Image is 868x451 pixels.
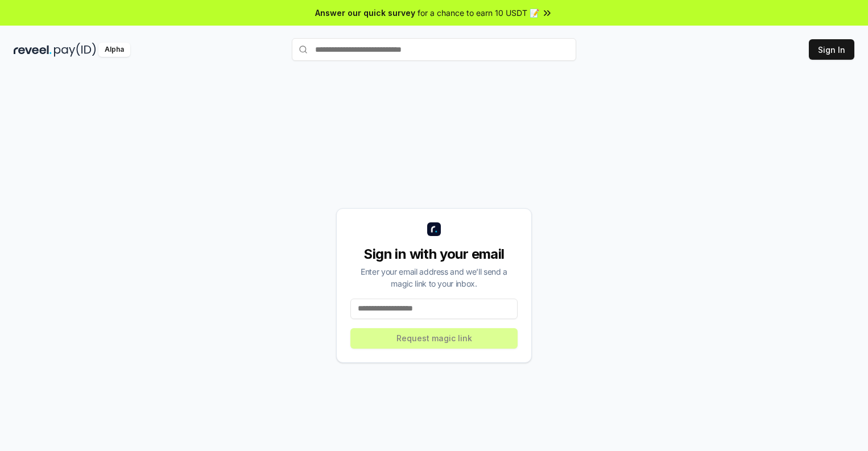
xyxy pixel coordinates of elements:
[14,43,52,57] img: reveel_dark
[350,245,518,263] div: Sign in with your email
[350,266,518,289] div: Enter your email address and we’ll send a magic link to your inbox.
[418,7,539,19] span: for a chance to earn 10 USDT 📝
[315,7,415,19] span: Answer our quick survey
[809,39,854,60] button: Sign In
[98,43,130,57] div: Alpha
[54,43,96,57] img: pay_id
[427,222,441,236] img: logo_small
